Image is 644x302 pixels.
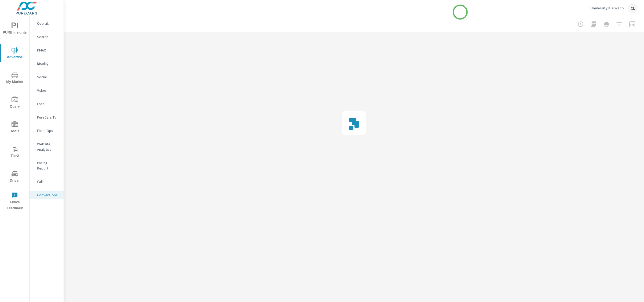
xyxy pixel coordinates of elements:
span: Advertise [2,47,28,60]
div: Pacing Report [30,159,64,172]
p: Display [37,61,59,66]
span: Query [2,97,28,110]
span: Tools [2,121,28,134]
p: Overall [37,21,59,26]
div: Overall [30,19,64,27]
div: PMAX [30,46,64,54]
p: Conversions [37,192,59,198]
div: PureCars TV [30,113,64,121]
div: CL [628,3,638,13]
p: Calls [37,179,59,184]
p: PureCars TV [37,115,59,120]
p: Search [37,34,59,39]
p: Pacing Report [37,160,59,171]
div: Website Analytics [30,140,64,153]
div: Conversions [30,191,64,199]
span: Tier2 [2,146,28,159]
span: My Market [2,72,28,85]
p: Website Analytics [37,141,59,152]
p: PMAX [37,47,59,53]
p: University Kia Waco [590,6,624,10]
p: Local [37,101,59,106]
p: Fixed Ops [37,128,59,133]
span: Leave Feedback [2,192,28,211]
div: nav menu [0,16,29,213]
span: Driver [2,171,28,184]
div: Calls [30,178,64,186]
div: Display [30,60,64,68]
span: PURE Insights [2,23,28,36]
p: Video [37,88,59,93]
p: Social [37,74,59,80]
div: Video [30,86,64,94]
div: Fixed Ops [30,127,64,135]
div: Local [30,100,64,108]
div: Social [30,73,64,81]
div: Search [30,33,64,41]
